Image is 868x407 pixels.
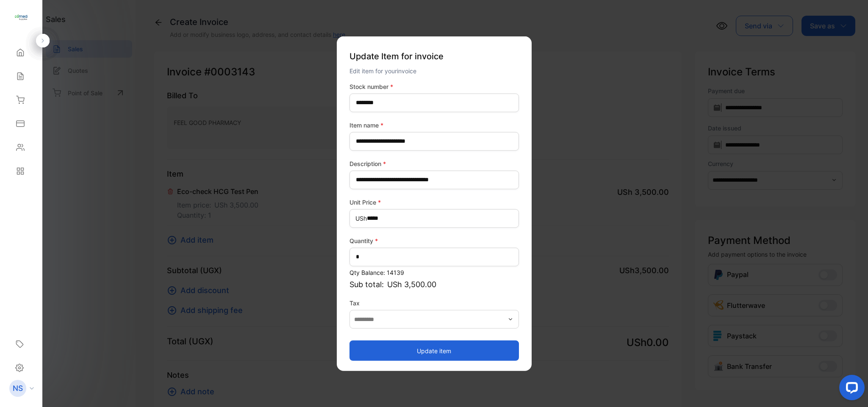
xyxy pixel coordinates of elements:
[349,67,416,74] span: Edit item for your invoice
[349,82,519,91] label: Stock number
[349,46,519,66] p: Update Item for invoice
[387,278,436,290] span: USh 3,500.00
[349,120,519,129] label: Item name
[349,341,519,361] button: Update item
[355,214,367,223] span: USh
[13,383,23,394] p: NS
[349,278,519,290] p: Sub total:
[349,159,519,168] label: Description
[349,268,519,277] p: Qty Balance: 14139
[349,298,519,307] label: Tax
[15,11,28,24] img: logo
[349,236,519,245] label: Quantity
[832,371,868,407] iframe: LiveChat chat widget
[349,197,519,206] label: Unit Price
